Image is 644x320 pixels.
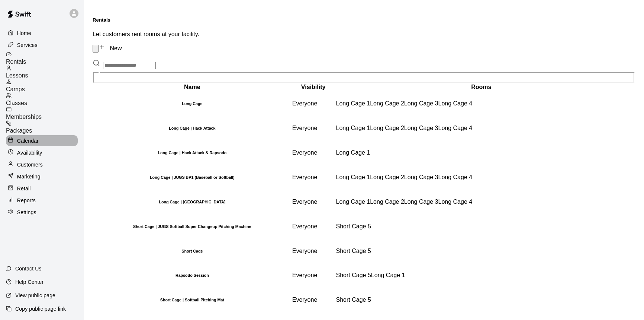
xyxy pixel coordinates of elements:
span: Packages [6,127,32,134]
span: Short Cage 5 [336,272,371,278]
span: Everyone [292,272,318,278]
p: Services [17,41,38,49]
h6: Rapsodo Session [94,273,291,278]
span: Long Cage 3 [404,174,438,180]
div: This service is visible to all of your customers [292,272,335,279]
span: Everyone [292,248,318,254]
span: Long Cage 4 [438,199,472,205]
span: Everyone [292,223,318,229]
b: Visibility [301,84,326,90]
a: Memberships [6,107,84,120]
h6: Short Cage [94,249,291,253]
h6: Long Cage [94,101,291,106]
h6: Long Cage | Hack Attack [94,126,291,130]
div: This service is visible to all of your customers [292,125,335,132]
span: Long Cage 2 [370,174,404,180]
h6: Long Cage | Hack Attack & Rapsodo [94,151,291,155]
p: Reports [17,197,36,204]
p: Calendar [17,137,39,145]
span: Long Cage 1 [336,125,370,131]
button: Rental settings [93,45,99,53]
p: Availability [17,149,42,156]
b: Name [184,84,200,90]
span: Long Cage 1 [336,100,370,107]
span: Long Cage 3 [404,100,438,107]
h6: Long Cage | JUGS BP1 (Baseball or Softball) [94,175,291,180]
a: Classes [6,93,84,107]
span: Rentals [6,58,26,65]
span: Camps [6,86,25,92]
span: Memberships [6,114,42,120]
span: Classes [6,100,27,106]
p: Help Center [15,278,44,286]
p: Let customers rent rooms at your facility. [93,31,635,38]
span: Everyone [292,125,318,131]
span: Everyone [292,149,318,156]
b: Rooms [471,84,491,90]
p: View public page [15,292,55,299]
a: Customers [6,159,78,170]
a: New [99,45,122,51]
div: This service is visible to all of your customers [292,223,335,230]
p: Retail [17,185,31,192]
span: Long Cage 2 [370,100,404,107]
a: Calendar [6,135,78,146]
span: Everyone [292,174,318,180]
a: Settings [6,207,78,218]
span: Lessons [6,72,28,79]
span: Everyone [292,297,318,303]
span: Long Cage 3 [404,125,438,131]
a: Services [6,39,78,51]
span: Short Cage 5 [336,297,371,303]
a: Home [6,28,78,39]
h6: Short Cage | Softball Pitching Mat [94,298,291,302]
span: Everyone [292,100,318,107]
span: Short Cage 5 [336,248,371,254]
div: Reports [6,195,78,206]
p: Marketing [17,173,41,180]
a: Lessons [6,65,84,79]
span: Long Cage 1 [336,199,370,205]
span: Long Cage 4 [438,125,472,131]
div: This service is visible to all of your customers [292,174,335,181]
span: Everyone [292,199,318,205]
span: Long Cage 4 [438,174,472,180]
div: This service is visible to all of your customers [292,248,335,254]
p: Settings [17,209,36,216]
a: Packages [6,120,84,134]
div: This service is visible to all of your customers [292,100,335,107]
span: Long Cage 1 [336,174,370,180]
a: Availability [6,147,78,158]
p: Copy public page link [15,305,66,313]
h6: Short Cage | JUGS Softball Super Changeup Pitching Machine [94,224,291,229]
p: Home [17,29,31,37]
p: Customers [17,161,43,168]
div: This service is visible to all of your customers [292,199,335,205]
span: Long Cage 1 [336,149,370,156]
span: Long Cage 2 [370,199,404,205]
div: This service is visible to all of your customers [292,297,335,303]
span: Long Cage 4 [438,100,472,107]
span: Long Cage 1 [371,272,405,278]
a: Rentals [6,51,84,65]
span: Long Cage 2 [370,125,404,131]
p: Contact Us [15,265,42,272]
div: Retail [6,183,78,194]
a: Marketing [6,171,78,182]
span: Long Cage 3 [404,199,438,205]
div: This service is visible to all of your customers [292,149,335,156]
a: Camps [6,79,84,93]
